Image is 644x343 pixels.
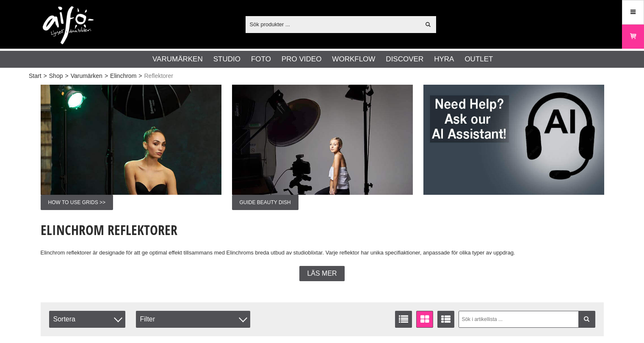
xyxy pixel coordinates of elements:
[41,85,221,195] img: Annons:001 ban-elin-Reflector-001.jpg
[232,85,413,210] a: Annons:002 ban-elin-Reflector-002.jpgGUIDE BEAUTY DISH
[71,72,102,80] a: Varumärken
[246,18,420,30] input: Sök produkter ...
[423,85,604,195] img: Annons:009 ban-elin-AIelin-eng.jpg
[49,72,63,80] a: Shop
[232,85,413,195] img: Annons:002 ban-elin-Reflector-002.jpg
[152,54,203,65] a: Varumärken
[41,195,113,210] span: How to use grids >>
[437,311,454,328] a: Utökad listvisning
[138,72,142,80] span: >
[43,6,94,44] img: logo.png
[110,72,136,80] a: Elinchrom
[144,72,173,80] span: Reflektorer
[251,54,271,65] a: Foto
[386,54,423,65] a: Discover
[44,72,47,80] span: >
[29,72,41,80] a: Start
[282,54,321,65] a: Pro Video
[464,54,493,65] a: Outlet
[213,54,240,65] a: Studio
[65,72,68,80] span: >
[332,54,375,65] a: Workflow
[232,195,299,210] span: GUIDE BEAUTY DISH
[395,311,412,328] a: Listvisning
[136,311,250,328] div: Filter
[105,72,108,80] span: >
[41,249,604,257] p: Elinchrom reflektorer är designade för att ge optimal effekt tillsammans med Elinchroms breda utb...
[41,85,221,210] a: Annons:001 ban-elin-Reflector-001.jpgHow to use grids >>
[416,311,433,328] a: Fönstervisning
[578,311,595,328] a: Filtrera
[459,311,595,328] input: Sök i artikellista ...
[41,221,604,239] h1: Elinchrom Reflektorer
[434,54,454,65] a: Hyra
[307,270,337,277] span: Läs mer
[49,311,125,328] span: Sortera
